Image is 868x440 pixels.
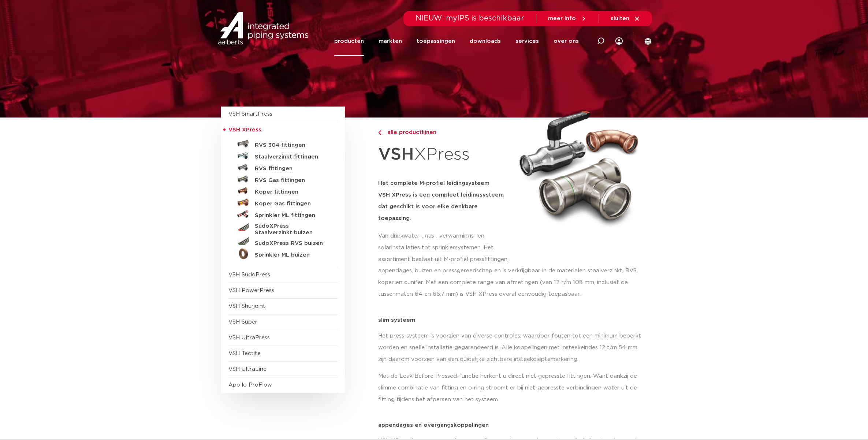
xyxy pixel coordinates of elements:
[228,319,257,325] a: VSH Super
[228,351,261,356] a: VSH Tectite
[548,15,587,22] a: meer info
[378,230,511,265] p: Van drinkwater-, gas-, verwarmings- en solarinstallaties tot sprinklersystemen. Het assortiment b...
[228,248,338,260] a: Sprinkler ML buizen
[611,16,629,21] span: sluiten
[379,26,402,56] a: markten
[378,146,414,163] strong: VSH
[228,272,270,277] a: VSH SudoPress
[228,127,261,133] span: VSH XPress
[378,370,647,406] p: Met de Leak Before Pressed-functie herkent u direct niet gepresste fittingen. Want dankzij de sli...
[228,335,270,340] a: VSH UltraPress
[515,26,539,56] a: services
[228,382,272,388] a: Apollo ProFlow
[228,173,338,185] a: RVS Gas fittingen
[416,15,524,22] span: NIEUW: myIPS is beschikbaar
[554,26,579,56] a: over ons
[228,150,338,161] a: Staalverzinkt fittingen
[228,220,338,236] a: SudoXPress Staalverzinkt buizen
[334,26,579,56] nav: Menu
[470,26,501,56] a: downloads
[228,161,338,173] a: RVS fittingen
[255,189,327,195] h5: Koper fittingen
[228,111,272,117] a: VSH SmartPress
[378,128,511,137] a: alle productlijnen
[255,212,327,219] h5: Sprinkler ML fittingen
[255,177,327,184] h5: RVS Gas fittingen
[228,303,265,309] a: VSH Shurjoint
[228,208,338,220] a: Sprinkler ML fittingen
[378,422,647,428] p: appendages en overgangskoppelingen
[228,185,338,197] a: Koper fittingen
[615,26,623,56] div: my IPS
[378,141,511,169] h1: XPress
[255,201,327,207] h5: Koper Gas fittingen
[548,16,576,21] span: meer info
[228,138,338,150] a: RVS 304 fittingen
[255,223,327,236] h5: SudoXPress Staalverzinkt buizen
[378,178,511,224] h5: Het complete M-profiel leidingsysteem VSH XPress is een compleet leidingsysteem dat geschikt is v...
[417,26,455,56] a: toepassingen
[255,142,327,149] h5: RVS 304 fittingen
[255,252,327,258] h5: Sprinkler ML buizen
[378,330,647,365] p: Het press-systeem is voorzien van diverse controles, waardoor fouten tot een minimum beperkt word...
[228,197,338,208] a: Koper Gas fittingen
[255,165,327,172] h5: RVS fittingen
[378,317,647,323] p: slim systeem
[334,26,364,56] a: producten
[611,15,640,22] a: sluiten
[255,154,327,160] h5: Staalverzinkt fittingen
[228,288,274,293] a: VSH PowerPress
[228,366,267,372] a: VSH UltraLine
[378,130,381,135] img: chevron-right.svg
[378,265,647,300] p: appendages, buizen en pressgereedschap en is verkrijgbaar in de materialen staalverzinkt, RVS, ko...
[255,240,327,247] h5: SudoXPress RVS buizen
[383,130,436,135] span: alle productlijnen
[228,236,338,248] a: SudoXPress RVS buizen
